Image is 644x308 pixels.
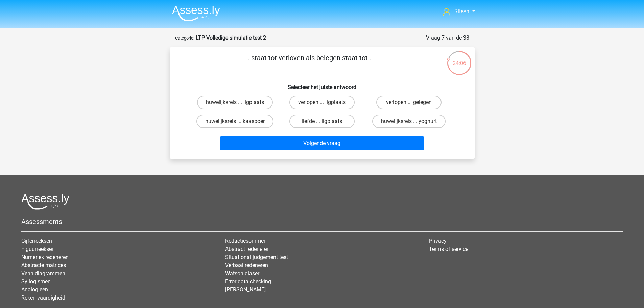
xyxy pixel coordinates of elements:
[197,96,273,109] label: huwelijksreis ... ligplaats
[426,34,469,42] div: Vraag 7 van de 38
[21,294,65,301] a: Reken vaardigheid
[289,96,355,109] label: verlopen ... ligplaats
[181,78,464,90] h6: Selecteer het juiste antwoord
[225,262,268,268] a: Verbaal redeneren
[440,7,477,16] a: Ritesh
[429,246,468,252] a: Terms of service
[175,35,194,41] small: Categorie:
[225,286,266,293] a: [PERSON_NAME]
[21,278,51,285] a: Syllogismen
[447,50,472,67] div: 24:06
[220,136,424,150] button: Volgende vraag
[21,246,55,252] a: Figuurreeksen
[21,254,69,260] a: Numeriek redeneren
[225,238,267,244] a: Redactiesommen
[21,218,623,226] h5: Assessments
[21,270,65,277] a: Venn diagrammen
[21,286,48,293] a: Analogieen
[21,194,69,210] img: Assessly logo
[172,5,220,21] img: Assessly
[225,270,259,277] a: Watson glaser
[21,262,66,268] a: Abstracte matrices
[225,254,288,260] a: Situational judgement test
[181,53,438,73] p: ... staat tot verloven als belegen staat tot ...
[454,8,469,15] span: Ritesh
[289,115,355,128] label: liefde ... ligplaats
[225,246,270,252] a: Abstract redeneren
[372,115,446,128] label: huwelijksreis ... yoghurt
[376,96,442,109] label: verlopen ... gelegen
[196,34,266,41] strong: LTP Volledige simulatie test 2
[225,278,271,285] a: Error data checking
[196,115,273,128] label: huwelijksreis ... kaasboer
[429,238,447,244] a: Privacy
[21,238,52,244] a: Cijferreeksen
